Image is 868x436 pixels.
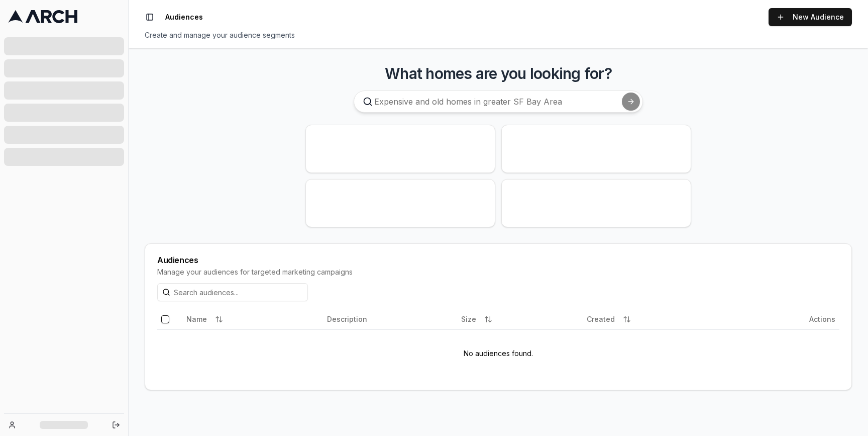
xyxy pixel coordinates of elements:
div: Name [186,311,319,327]
th: Description [323,309,457,329]
th: Actions [744,309,839,329]
input: Expensive and old homes in greater SF Bay Area [354,91,643,113]
div: Created [587,311,740,327]
div: Audiences [157,256,839,264]
a: New Audience [769,8,852,26]
h3: What homes are you looking for? [145,64,852,82]
div: Create and manage your audience segments [145,30,852,40]
div: Manage your audiences for targeted marketing campaigns [157,267,839,277]
span: Audiences [165,12,203,22]
input: Search audiences... [157,283,308,301]
button: Log out [109,418,123,432]
nav: breadcrumb [165,12,203,22]
td: No audiences found. [157,329,839,378]
div: Size [461,311,579,327]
